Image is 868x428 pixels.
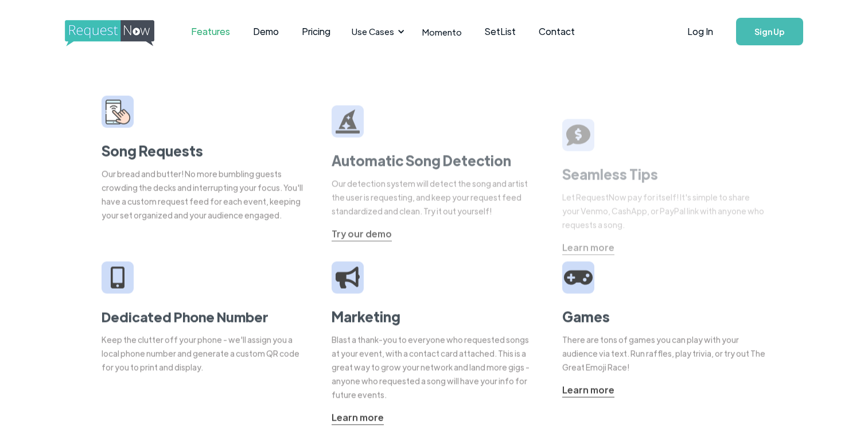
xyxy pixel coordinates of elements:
a: Learn more [562,240,614,255]
div: Blast a thank-you to everyone who requested songs at your event, with a contact card attached. Th... [332,333,536,402]
a: Log In [676,11,725,52]
a: Sign Up [736,18,803,45]
img: iphone [110,266,124,289]
img: wizard hat [336,110,360,134]
strong: Games [562,308,610,325]
strong: Marketing [332,308,400,325]
a: SetList [473,14,527,49]
a: Learn more [332,411,384,425]
strong: Automatic Song Detection [332,151,511,169]
div: Try our demo [332,227,392,241]
div: Our detection system will detect the song and artist the user is requesting, and keep your reques... [332,177,536,218]
img: requestnow logo [65,20,176,46]
div: Keep the clutter off your phone - we'll assign you a local phone number and generate a custom QR ... [102,333,306,374]
a: Try our demo [332,227,392,242]
img: tip sign [566,123,590,147]
div: Our bread and butter! No more bumbling guests crowding the decks and interrupting your focus. You... [102,167,306,222]
a: Pricing [290,14,342,49]
a: Features [180,14,242,49]
img: megaphone [336,267,360,288]
a: Learn more [562,383,614,398]
strong: Song Requests [102,142,203,159]
a: Demo [242,14,290,49]
a: home [65,20,151,43]
a: Momento [411,15,473,49]
img: smarphone [105,99,130,124]
div: There are tons of games you can play with your audience via text. Run raffles, play trivia, or tr... [562,333,767,374]
div: Let RequestNow pay for itself! It's simple to share your Venmo, CashApp, or PayPal link with anyo... [562,190,767,231]
img: video game [564,266,593,289]
a: Contact [527,14,586,49]
strong: Seamless Tips [562,165,658,182]
div: Use Cases [345,14,408,49]
div: Use Cases [352,25,394,38]
strong: Dedicated Phone Number [102,308,268,326]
